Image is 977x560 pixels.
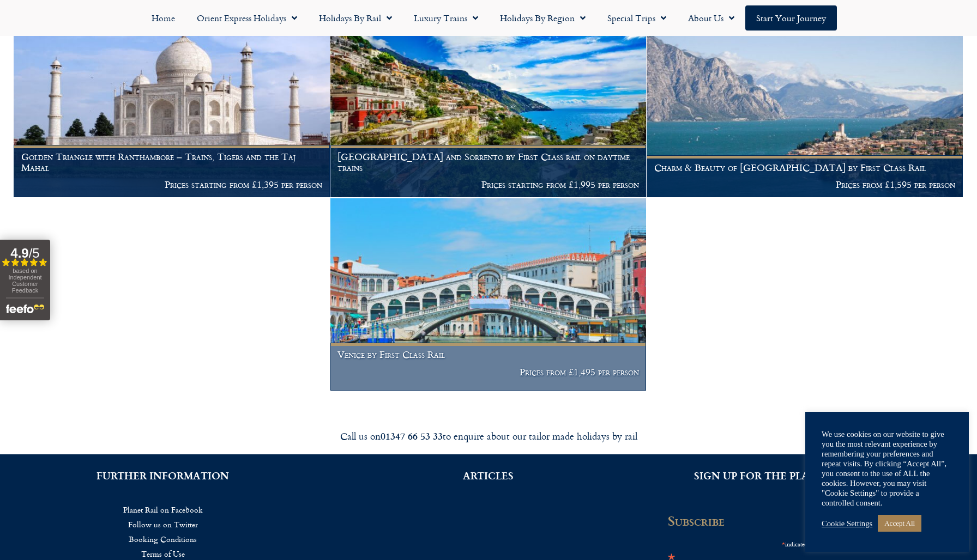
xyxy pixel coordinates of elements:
[668,513,837,528] h2: Subscribe
[381,429,443,443] strong: 01347 66 53 33
[337,179,639,190] p: Prices starting from £1,995 per person
[337,349,639,360] h1: Venice by First Class Rail
[822,519,872,528] a: Cookie Settings
[16,502,309,517] a: Planet Rail on Facebook
[596,5,677,31] a: Special Trips
[337,367,639,378] p: Prices from £1,495 per person
[403,5,489,31] a: Luxury Trains
[668,537,830,550] div: indicates required
[745,5,837,31] a: Start your Journey
[14,5,330,198] a: Golden Triangle with Ranthambore – Trains, Tigers and the Taj Mahal Prices starting from £1,395 p...
[822,429,952,508] div: We use cookies on our website to give you the most relevant experience by remembering your prefer...
[21,179,323,190] p: Prices starting from £1,395 per person
[878,515,921,532] a: Accept All
[330,5,647,198] a: [GEOGRAPHIC_DATA] and Sorrento by First Class rail on daytime trains Prices starting from £1,995 ...
[647,5,963,198] a: Charm & Beauty of [GEOGRAPHIC_DATA] by First Class Rail Prices from £1,595 per person
[183,430,794,442] div: Call us on to enquire about our tailor made holidays by rail
[308,5,403,31] a: Holidays by Rail
[16,517,309,532] a: Follow us on Twitter
[654,162,956,173] h1: Charm & Beauty of [GEOGRAPHIC_DATA] by First Class Rail
[677,5,745,31] a: About Us
[489,5,596,31] a: Holidays by Region
[654,179,956,190] p: Prices from £1,595 per person
[342,471,635,480] h2: ARTICLES
[668,471,961,480] h2: SIGN UP FOR THE PLANET RAIL NEWSLETTER
[186,5,308,31] a: Orient Express Holidays
[337,151,639,173] h1: [GEOGRAPHIC_DATA] and Sorrento by First Class rail on daytime trains
[5,5,972,31] nav: Menu
[330,198,647,391] a: Venice by First Class Rail Prices from £1,495 per person
[16,532,309,546] a: Booking Conditions
[141,5,186,31] a: Home
[16,471,309,480] h2: FURTHER INFORMATION
[21,151,323,173] h1: Golden Triangle with Ranthambore – Trains, Tigers and the Taj Mahal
